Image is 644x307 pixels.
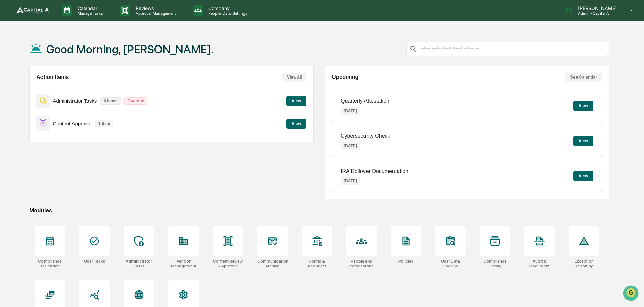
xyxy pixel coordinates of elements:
[46,42,214,56] h1: Good Morning, [PERSON_NAME].
[203,5,251,11] p: Company
[72,11,106,16] p: Manage Tasks
[341,107,360,115] p: [DATE]
[573,5,620,11] p: [PERSON_NAME]
[21,92,55,97] span: [PERSON_NAME]
[341,142,360,150] p: [DATE]
[4,148,45,160] a: 🔎Data Lookup
[60,92,74,97] span: [DATE]
[341,133,390,139] p: Cybersecurity Check
[53,98,97,104] p: Administrator Tasks
[72,5,106,11] p: Calendar
[435,259,466,268] div: User Data Lookup
[67,167,82,172] span: Pylon
[16,7,49,14] img: logo
[622,285,641,303] iframe: Open customer support
[341,177,360,185] p: [DATE]
[13,151,42,157] span: Data Lookup
[213,259,243,268] div: Content Review & Approval
[573,136,593,146] button: View
[168,259,199,268] div: Vendor Management
[346,259,377,268] div: People and Permissions
[56,110,58,115] span: •
[56,138,84,145] span: Attestations
[21,110,55,115] span: [PERSON_NAME]
[257,259,288,268] div: Communications Archive
[56,92,58,97] span: •
[124,97,148,105] p: Overdue
[14,52,26,64] img: 8933085812038_c878075ebb4cc5468115_72.jpg
[7,75,45,80] div: Past conversations
[7,52,19,64] img: 1746055101610-c473b297-6a78-478c-a979-82029cc54cd1
[341,98,389,104] p: Quarterly Attestation
[46,135,86,147] a: 🗄️Attestations
[7,85,18,96] img: Tammy Steffen
[573,11,620,16] p: Admin • Capital A
[30,58,93,64] div: We're available if you need us!
[524,259,555,268] div: Audit & Document Logs
[60,110,74,115] span: [DATE]
[35,259,65,268] div: Compliance Calendar
[115,54,123,62] button: Start new chat
[569,259,599,268] div: Exception Reporting
[7,14,123,25] p: How can we help?
[95,120,114,127] p: 1 item
[480,259,510,268] div: Compliance Library
[84,259,105,264] div: User Tasks
[7,139,12,144] div: 🖐️
[36,74,69,80] h2: Action Items
[573,171,593,181] button: View
[302,259,332,268] div: Forms & Requests
[282,73,306,82] button: View All
[130,11,179,16] p: Approval Management
[100,97,121,105] p: 6 items
[30,52,111,58] div: Start new chat
[130,5,179,11] p: Reviews
[7,151,12,157] div: 🔎
[124,259,154,268] div: Administrator Tasks
[49,139,54,144] div: 🗄️
[4,135,46,147] a: 🖐️Preclearance
[341,168,408,174] p: IRA Rollover Documentation
[53,121,92,126] p: Content Approval
[29,207,609,214] div: Modules
[565,73,602,82] button: See Calendar
[286,96,306,106] button: View
[48,167,82,172] a: Powered byPylon
[7,103,18,114] img: Tammy Steffen
[203,11,251,16] p: People, Data, Settings
[286,97,306,104] a: View
[573,101,593,111] button: View
[286,119,306,129] button: View
[13,138,43,145] span: Preclearance
[332,74,358,80] h2: Upcoming
[398,259,414,264] div: Policies
[105,73,123,82] button: See all
[286,120,306,126] a: View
